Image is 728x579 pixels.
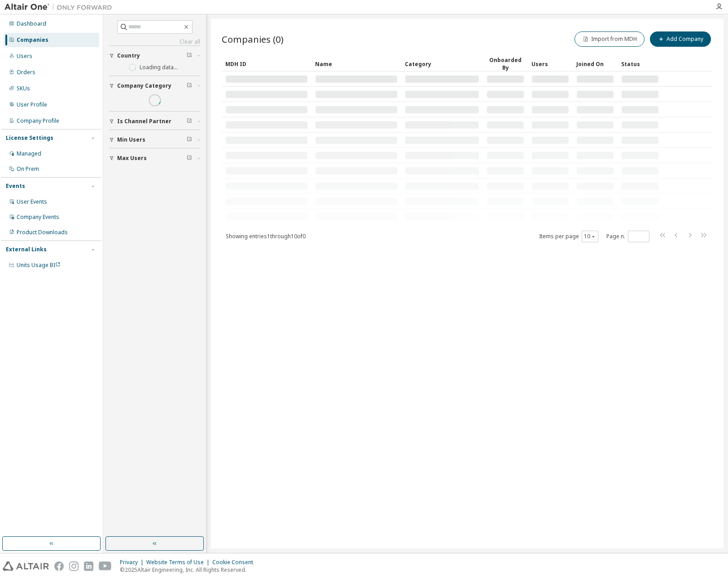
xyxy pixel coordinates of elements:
div: Website Terms of Use [146,559,212,566]
button: Country [109,46,200,66]
span: Min Users [117,136,145,143]
button: Import from MDH [575,31,645,47]
span: Clear filter [187,136,192,143]
div: Status [621,57,659,71]
div: On Prem [17,165,39,173]
span: Is Channel Partner [117,118,171,125]
button: Max Users [109,148,200,168]
div: Companies [17,36,48,44]
span: Companies (0) [222,33,284,45]
div: Product Downloads [17,229,68,236]
div: Joined On [576,57,614,71]
button: 10 [584,233,596,240]
img: altair_logo.svg [3,561,49,571]
button: Min Users [109,130,200,150]
div: Managed [17,150,41,157]
div: Users [531,57,569,71]
span: Page n. [606,231,649,242]
img: Altair One [4,3,117,12]
span: Items per page [539,231,598,242]
span: Clear filter [187,155,192,162]
button: Add Company [650,31,711,47]
img: youtube.svg [99,561,112,571]
img: instagram.svg [69,561,79,571]
div: Events [6,183,25,190]
span: Clear filter [187,82,192,89]
div: License Settings [6,134,53,142]
div: SKUs [17,85,30,92]
span: Country [117,52,140,59]
div: External Links [6,246,47,253]
div: Name [315,57,398,71]
div: Company Events [17,214,59,221]
span: Max Users [117,155,147,162]
span: Company Category [117,82,171,89]
span: Clear filter [187,118,192,125]
span: Clear filter [187,52,192,59]
div: Orders [17,69,35,76]
div: User Profile [17,101,47,108]
p: © 2025 Altair Engineering, Inc. All Rights Reserved. [120,566,259,574]
div: Dashboard [17,20,46,27]
div: Users [17,53,32,60]
img: facebook.svg [54,561,64,571]
div: Cookie Consent [212,559,259,566]
div: Category [405,57,479,71]
a: Clear all [109,38,200,45]
label: Loading data... [140,64,178,71]
img: linkedin.svg [84,561,93,571]
span: Showing entries 1 through 10 of 0 [226,232,306,240]
div: Company Profile [17,117,59,125]
div: User Events [17,198,47,205]
div: Onboarded By [487,56,524,71]
button: Company Category [109,76,200,96]
span: Units Usage BI [17,261,61,269]
button: Is Channel Partner [109,111,200,131]
div: MDH ID [225,57,308,71]
div: Privacy [120,559,146,566]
